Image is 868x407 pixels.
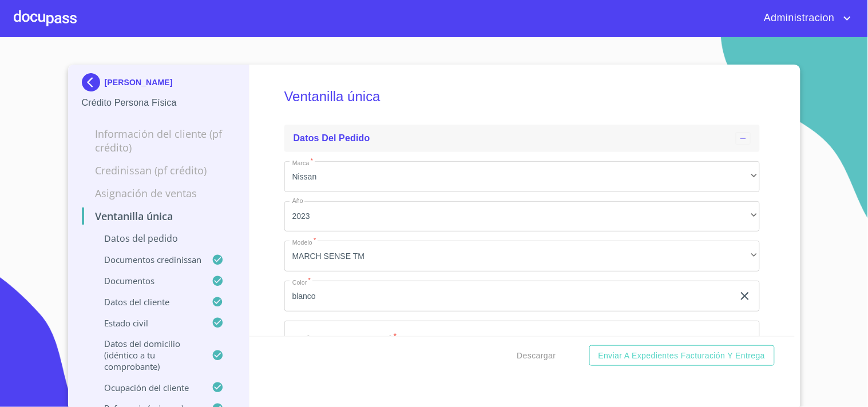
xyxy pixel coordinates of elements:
[284,201,760,232] div: 2023
[599,349,766,363] span: Enviar a Expedientes Facturación y Entrega
[284,125,760,152] div: Datos del pedido
[82,317,212,329] p: Estado civil
[284,241,760,272] div: MARCH SENSE TM
[82,186,236,200] p: Asignación de Ventas
[82,73,105,91] img: Docupass spot blue
[82,232,236,245] p: Datos del pedido
[755,9,854,27] button: account of current user
[82,254,212,265] p: Documentos CrediNissan
[284,73,760,120] h5: Ventanilla única
[738,289,752,303] button: clear input
[513,345,561,366] button: Descargar
[105,78,173,87] p: [PERSON_NAME]
[82,163,236,177] p: Credinissan (PF crédito)
[82,127,236,154] p: Información del cliente (PF crédito)
[82,296,212,308] p: Datos del cliente
[284,161,760,192] div: Nissan
[82,275,212,286] p: Documentos
[82,73,236,96] div: [PERSON_NAME]
[517,349,556,363] span: Descargar
[82,338,212,372] p: Datos del domicilio (idéntico a tu comprobante)
[82,209,236,223] p: Ventanilla única
[294,133,370,143] span: Datos del pedido
[82,96,236,110] p: Crédito Persona Física
[755,9,841,27] span: Administracion
[589,345,775,366] button: Enviar a Expedientes Facturación y Entrega
[82,382,212,393] p: Ocupación del Cliente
